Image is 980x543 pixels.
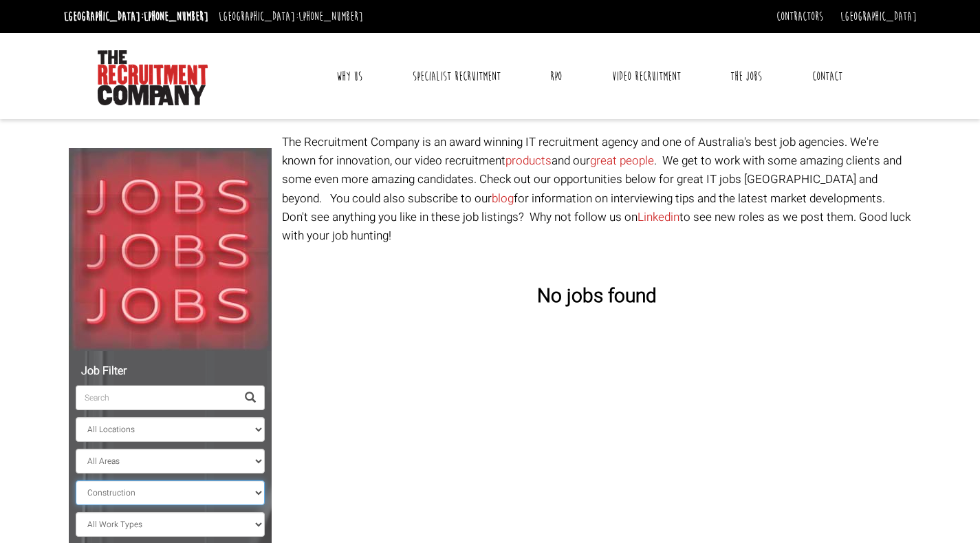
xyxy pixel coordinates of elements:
[602,59,691,94] a: Video Recruitment
[61,6,212,28] li: [GEOGRAPHIC_DATA]:
[98,50,208,105] img: The Recruitment Company
[776,9,823,24] a: Contractors
[76,365,265,378] h5: Job Filter
[402,59,511,94] a: Specialist Recruitment
[505,152,552,169] a: products
[298,9,363,24] a: [PHONE_NUMBER]
[69,148,272,351] img: Jobs, Jobs, Jobs
[802,59,853,94] a: Contact
[840,9,917,24] a: [GEOGRAPHIC_DATA]
[492,190,514,207] a: blog
[590,152,654,169] a: great people
[720,59,772,94] a: The Jobs
[144,9,208,24] a: [PHONE_NUMBER]
[215,6,367,28] li: [GEOGRAPHIC_DATA]:
[638,209,679,226] a: Linkedin
[540,59,572,94] a: RPO
[326,59,373,94] a: Why Us
[76,385,237,410] input: Search
[282,286,911,308] h3: No jobs found
[282,133,911,245] p: The Recruitment Company is an award winning IT recruitment agency and one of Australia's best job...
